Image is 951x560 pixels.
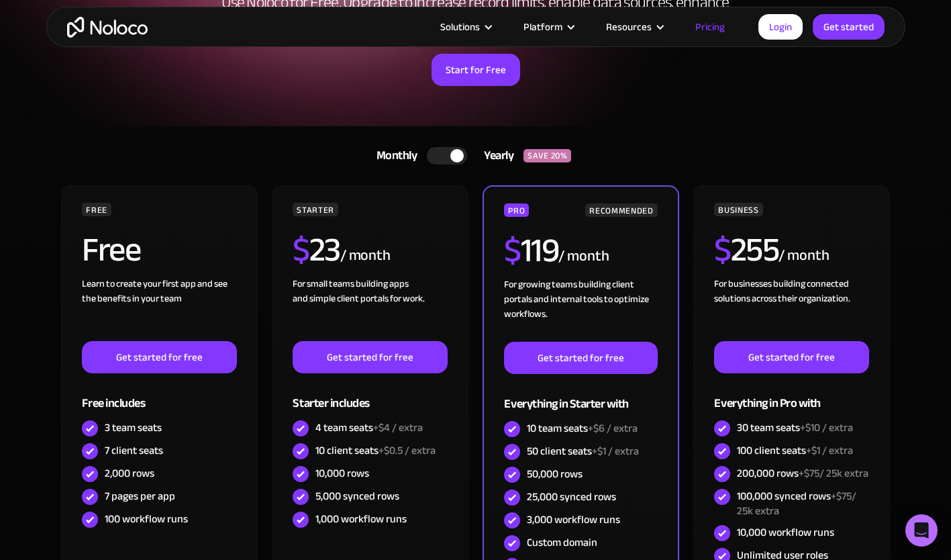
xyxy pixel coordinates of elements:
a: Get started [813,14,885,40]
h2: 23 [293,233,340,267]
a: Get started for free [293,341,447,373]
div: Resources [589,18,679,36]
a: home [67,17,148,38]
div: 10,000 workflow runs [737,525,834,540]
span: +$75/ 25k extra [799,463,868,483]
div: Solutions [440,18,480,36]
span: +$1 / extra [592,441,639,461]
div: For small teams building apps and simple client portals for work. ‍ [293,277,447,341]
div: Resources [606,18,652,36]
h2: 255 [714,233,779,267]
div: Learn to create your first app and see the benefits in your team ‍ [82,277,236,341]
span: $ [504,219,521,282]
span: $ [293,218,309,281]
div: For growing teams building client portals and internal tools to optimize workflows. [504,277,657,342]
div: 2,000 rows [105,466,154,481]
a: Get started for free [714,341,868,373]
div: Everything in Pro with [714,373,868,417]
div: 100 client seats [737,443,853,458]
span: +$6 / extra [588,418,638,438]
div: Custom domain [527,535,597,550]
div: 200,000 rows [737,466,868,481]
div: Everything in Starter with [504,374,657,418]
div: Platform [523,18,562,36]
h2: 119 [504,234,558,267]
div: SAVE 20% [523,149,571,162]
h2: Free [82,233,140,267]
div: 30 team seats [737,420,853,435]
div: 10 team seats [527,421,638,436]
span: $ [714,218,731,281]
div: 50,000 rows [527,467,583,481]
div: 1,000 workflow runs [315,512,407,526]
a: Get started for free [504,342,657,374]
div: Monthly [360,146,428,166]
div: 7 pages per app [105,489,175,504]
span: +$4 / extra [373,418,423,438]
div: 50 client seats [527,444,639,459]
div: STARTER [293,203,338,216]
span: +$1 / extra [806,440,853,461]
div: Starter includes [293,373,447,417]
a: Pricing [679,18,742,36]
div: 10 client seats [315,443,436,458]
div: 5,000 synced rows [315,489,399,504]
span: +$10 / extra [800,418,853,438]
div: 100,000 synced rows [737,489,868,518]
div: Yearly [467,146,523,166]
div: 7 client seats [105,443,163,458]
div: 4 team seats [315,420,423,435]
div: PRO [504,203,529,217]
div: RECOMMENDED [585,203,657,217]
div: 10,000 rows [315,466,369,481]
div: / month [779,245,829,267]
div: Platform [507,18,589,36]
a: Get started for free [82,341,236,373]
a: Start for Free [432,54,520,86]
div: 3,000 workflow runs [527,512,620,527]
div: Free includes [82,373,236,417]
div: 3 team seats [105,420,162,435]
div: / month [340,245,391,267]
div: Open Intercom Messenger [905,514,938,547]
a: Login [758,14,803,40]
div: / month [558,246,609,267]
span: +$75/ 25k extra [737,486,856,521]
div: 100 workflow runs [105,512,188,526]
div: BUSINESS [714,203,762,216]
div: Solutions [423,18,507,36]
span: +$0.5 / extra [379,440,436,461]
div: 25,000 synced rows [527,489,616,504]
div: FREE [82,203,111,216]
div: For businesses building connected solutions across their organization. ‍ [714,277,868,341]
